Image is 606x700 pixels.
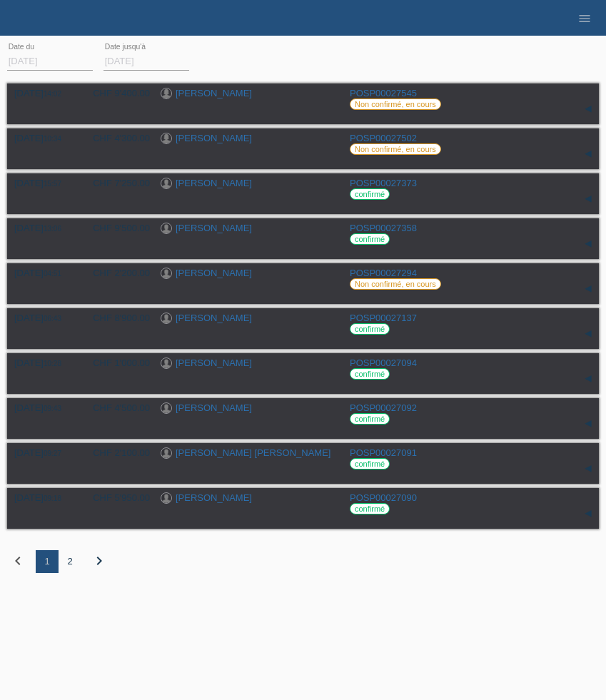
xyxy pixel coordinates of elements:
[350,188,390,200] label: confirmé
[577,368,599,390] div: étendre/coller
[14,447,71,458] div: [DATE]
[350,458,390,470] label: confirmé
[350,492,417,503] a: POSP00027090
[350,413,390,425] label: confirmé
[82,268,150,278] div: CHF 2'200.00
[570,14,599,22] a: menu
[176,447,330,458] a: [PERSON_NAME] [PERSON_NAME]
[350,278,441,290] label: Non confirmé, en cours
[59,550,81,573] div: 2
[14,268,71,278] div: [DATE]
[82,133,150,143] div: CHF 4'300.00
[14,357,71,368] div: [DATE]
[577,188,599,210] div: étendre/coller
[350,133,417,143] a: POSP00027502
[350,447,417,458] a: POSP00027091
[44,90,61,98] span: 14:02
[350,368,390,380] label: confirmé
[14,492,71,503] div: [DATE]
[577,413,599,435] div: étendre/coller
[14,313,71,323] div: [DATE]
[577,98,599,120] div: étendre/coller
[44,225,61,233] span: 13:06
[577,278,599,300] div: étendre/coller
[350,503,390,514] label: confirmé
[44,360,61,367] span: 10:28
[44,180,61,188] span: 15:57
[350,223,417,233] a: POSP00027358
[82,223,150,233] div: CHF 9'500.00
[44,315,61,323] span: 06:43
[176,402,252,413] a: [PERSON_NAME]
[82,178,150,188] div: CHF 7'250.00
[350,357,417,368] a: POSP00027094
[577,233,599,255] div: étendre/coller
[350,98,441,110] label: Non confirmé, en cours
[577,11,592,26] i: menu
[350,323,390,335] label: confirmé
[14,88,71,98] div: [DATE]
[82,402,150,413] div: CHF 4'500.00
[44,270,61,278] span: 04:51
[577,503,599,524] div: étendre/coller
[82,447,150,458] div: CHF 2'100.00
[14,178,71,188] div: [DATE]
[44,135,61,143] span: 10:34
[176,357,252,368] a: [PERSON_NAME]
[82,88,150,98] div: CHF 9'400.00
[176,223,252,233] a: [PERSON_NAME]
[82,492,150,503] div: CHF 5'950.00
[44,405,61,412] span: 09:43
[14,133,71,143] div: [DATE]
[36,550,59,573] div: 1
[176,268,252,278] a: [PERSON_NAME]
[9,552,26,569] i: chevron_left
[350,233,390,245] label: confirmé
[176,492,252,503] a: [PERSON_NAME]
[350,268,417,278] a: POSP00027294
[44,494,61,502] span: 09:18
[176,88,252,98] a: [PERSON_NAME]
[14,223,71,233] div: [DATE]
[577,143,599,165] div: étendre/coller
[176,133,252,143] a: [PERSON_NAME]
[350,88,417,98] a: POSP00027545
[176,178,252,188] a: [PERSON_NAME]
[350,178,417,188] a: POSP00027373
[82,357,150,368] div: CHF 1'000.00
[350,402,417,413] a: POSP00027092
[82,313,150,323] div: CHF 8'900.00
[44,450,61,457] span: 09:27
[91,552,108,569] i: chevron_right
[14,402,71,413] div: [DATE]
[577,323,599,345] div: étendre/coller
[176,313,252,323] a: [PERSON_NAME]
[350,313,417,323] a: POSP00027137
[350,143,441,155] label: Non confirmé, en cours
[577,458,599,480] div: étendre/coller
